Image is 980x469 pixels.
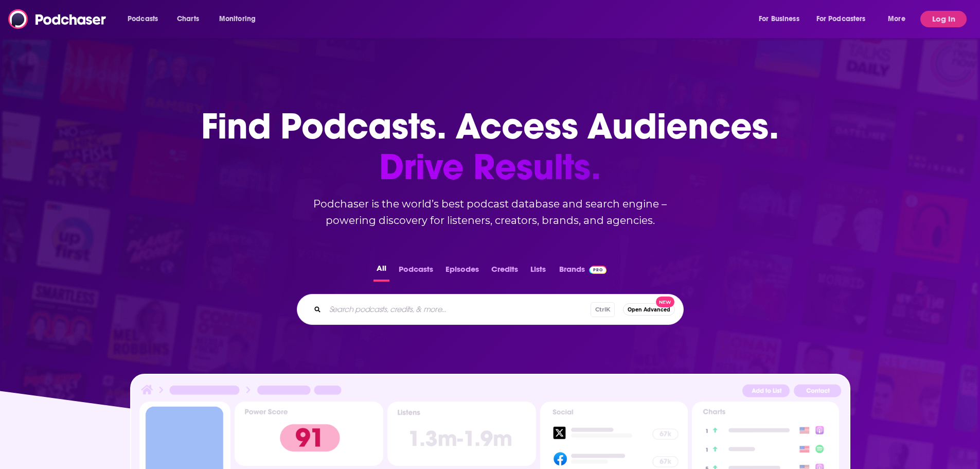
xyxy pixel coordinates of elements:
[656,297,674,307] span: New
[201,106,779,187] h1: Find Podcasts. Access Audiences.
[881,11,918,27] button: open menu
[559,262,607,282] a: BrandsPodchaser Pro
[170,11,205,27] a: Charts
[201,147,779,187] span: Drive Results.
[527,262,549,282] button: Lists
[816,12,866,26] span: For Podcasters
[396,262,436,282] button: Podcasts
[623,303,675,316] button: Open AdvancedNew
[120,11,171,27] button: open menu
[488,262,521,282] button: Credits
[128,12,158,26] span: Podcasts
[139,383,841,401] img: Podcast Insights Header
[442,262,482,282] button: Episodes
[235,402,383,466] img: Podcast Insights Power score
[387,402,536,466] img: Podcast Insights Listens
[373,262,389,282] button: All
[284,196,696,229] h2: Podchaser is the world’s best podcast database and search engine – powering discovery for listene...
[219,12,256,26] span: Monitoring
[177,12,199,26] span: Charts
[297,294,684,325] div: Search podcasts, credits, & more...
[810,11,881,27] button: open menu
[589,266,607,274] img: Podchaser Pro
[325,301,591,318] input: Search podcasts, credits, & more...
[8,9,107,29] img: Podchaser - Follow, Share and Rate Podcasts
[888,12,905,26] span: More
[591,302,615,317] span: Ctrl K
[752,11,812,27] button: open menu
[628,307,670,312] span: Open Advanced
[759,12,799,26] span: For Business
[920,11,967,27] button: Log In
[212,11,269,27] button: open menu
